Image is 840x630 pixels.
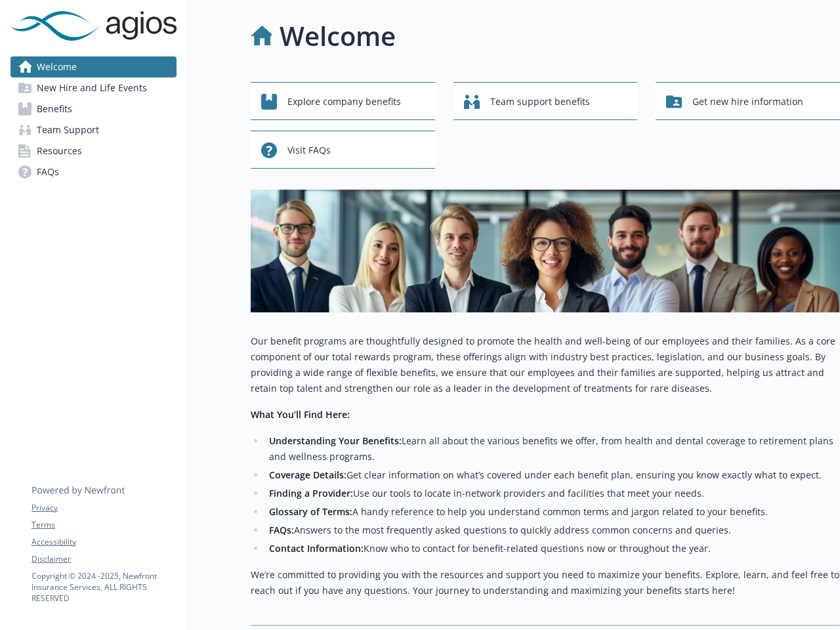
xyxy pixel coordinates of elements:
button: Visit FAQs [251,131,435,169]
li: A handy reference to help you understand common terms and jargon related to your benefits. [265,504,840,520]
span: Team Support [37,119,99,140]
button: Explore company benefits [251,82,435,120]
a: Accessibility [31,536,176,548]
a: FAQs [10,161,177,182]
span: Resources [37,140,82,161]
a: Benefits [10,98,177,119]
a: Resources [10,140,177,161]
li: Get clear information on what’s covered under each benefit plan, ensuring you know exactly what t... [265,467,840,483]
a: New Hire and Life Events [10,77,177,98]
button: Team support benefits [453,82,638,120]
span: Team support benefits [490,89,590,114]
li: Answers to the most frequently asked questions to quickly address common concerns and queries. [265,522,840,538]
strong: Glossary of Terms: [269,505,352,518]
li: Learn all about the various benefits we offer, from health and dental coverage to retirement plan... [265,433,840,465]
span: Welcome [37,56,77,77]
a: Terms [31,519,176,531]
strong: What You’ll Find Here: [251,408,350,421]
span: Benefits [37,98,72,119]
li: Know who to contact for benefit-related questions now or throughout the year. [265,541,840,556]
span: Explore company benefits [287,89,401,114]
strong: Coverage Details: [269,469,346,481]
span: Get new hire information [692,89,803,114]
strong: FAQs: [269,524,294,536]
strong: Contact Information: [269,542,364,555]
h1: Welcome [280,16,396,56]
img: overview page banner [251,190,840,312]
strong: Understanding Your Benefits: [269,434,402,447]
a: Team Support [10,119,177,140]
p: Our benefit programs are thoughtfully designed to promote the health and well-being of our employ... [251,333,840,396]
p: We’re committed to providing you with the resources and support you need to maximize your benefit... [251,567,840,598]
li: Use our tools to locate in-network providers and facilities that meet your needs. [265,486,840,501]
span: Visit FAQs [287,138,331,163]
button: Get new hire information [656,82,840,120]
span: FAQs [37,161,59,182]
a: Privacy [31,502,176,514]
strong: Finding a Provider: [269,487,353,499]
a: Disclaimer [31,553,176,565]
p: Copyright © 2024 - 2025 , Newfront Insurance Services, ALL RIGHTS RESERVED [31,570,176,604]
span: New Hire and Life Events [37,77,147,98]
a: Welcome [10,56,177,77]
